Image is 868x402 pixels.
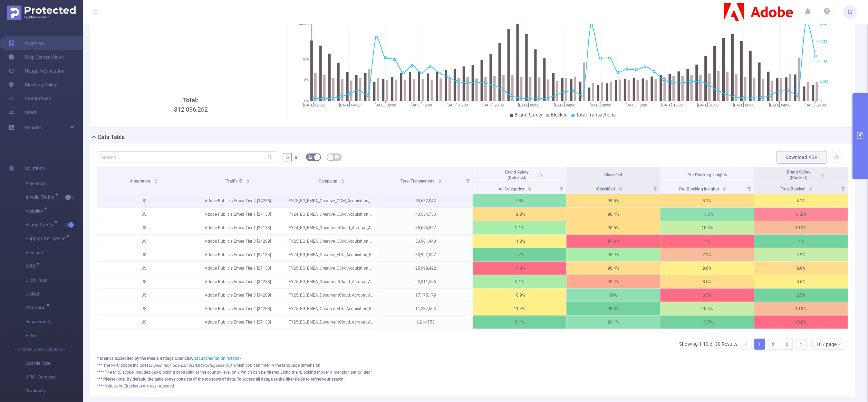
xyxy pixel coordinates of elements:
[782,339,793,349] a: 3
[567,235,660,248] p: 97.8%
[191,316,285,329] p: Adobe Publicis Emea Tier 1 [27133]
[26,370,83,384] span: MRC - Sampled
[379,248,473,261] p: 30,927,097
[191,289,285,302] p: Adobe Publicis Emea Tier 3 [34289]
[191,235,285,248] p: Adobe Publicis Emea Tier 3 [34289]
[438,178,442,182] div: Sort
[744,183,754,194] i: Filter menu
[25,161,45,175] span: Solutions
[97,302,191,315] p: JS
[660,316,754,329] p: 13.8%
[97,194,191,207] p: JS
[820,59,828,64] tspan: 11M
[302,57,309,62] tspan: 16%
[660,262,754,275] p: 9.6%
[768,339,779,350] li: 2
[567,194,660,207] p: 98.5%
[660,194,754,207] p: 8.1%
[723,186,726,188] i: icon: caret-up
[26,195,57,199] span: Invalid Traffic
[303,103,325,107] tspan: [DATE] 00:00
[755,339,765,349] a: 1
[754,289,848,302] p: 3.5%
[567,248,660,261] p: 98.9%
[838,183,848,194] i: Filter menu
[754,248,848,261] p: 7.2%
[605,172,623,177] span: Classified
[528,188,532,190] i: icon: caret-down
[557,183,566,194] i: Filter menu
[551,112,568,118] span: Blocked
[820,79,829,84] tspan: 5.5M
[285,221,379,234] p: FY24_EG_EMEA_DocumentCloud_Acrobat_Acquisition_Buy_4200324335_P36036 [225040]
[183,96,199,104] b: Total:
[619,188,623,190] i: icon: caret-down
[567,221,660,234] p: 98.5%
[246,178,250,182] div: Sort
[97,383,848,389] div: **** Values in (Brackets) are user attested
[26,177,83,190] span: Anti-Fraud
[473,221,567,234] p: 9.1%
[285,235,379,248] p: FY25_EG_EMEA_Creative_CCM_Acquisition_Buy_4200323233_P36036_Tier3 [271670]
[299,22,309,26] tspan: 30.3%
[26,305,48,310] span: Attention
[154,181,158,183] i: icon: caret-down
[226,179,243,184] span: Traffic ID
[744,342,748,346] i: icon: left
[567,275,660,288] p: 98.2%
[191,275,285,288] p: Adobe Publicis Emea Tier 2 [34288]
[463,167,473,194] i: Filter menu
[679,187,720,191] span: Pre-Blocking Insights
[131,179,152,184] span: Integration
[97,208,191,221] p: JS
[285,275,379,288] p: FY25_EG_EMEA_DocumentCloud_Acrobat_Acquisition_Buy_4200324335_P36036_Tier2 [272180]
[304,99,309,103] tspan: 0%
[528,186,532,190] div: Sort
[837,342,841,347] i: icon: down
[148,363,195,368] i: English (en), Spanish (es)
[98,133,125,141] h2: Data Table
[26,384,83,398] span: Taxonomy
[100,95,282,212] div: 312,086,262
[687,172,727,177] span: Pre-Blocking Insights
[662,103,683,107] tspan: [DATE] 16:00
[660,302,754,315] p: 10.3%
[754,221,848,234] p: 10.3%
[341,181,345,183] i: icon: caret-down
[8,64,65,78] a: Usage Notification
[723,186,727,190] div: Sort
[567,316,660,329] p: 99.1%
[97,262,191,275] p: JS
[650,183,660,194] i: Filter menu
[473,316,567,329] p: 6.1%
[97,362,848,368] div: *** The MRC scope includes and , which you can filter in the language dimension.
[285,194,379,207] p: FY25_EG_EMEA_Creative_CCM_Acquisition_Buy_4200323233_P36036_Tier2 [271278]
[97,316,191,329] p: JS
[723,188,726,190] i: icon: caret-down
[285,248,379,261] p: FY24_EG_EMEA_Creative_EDU_Acquisition_Buy_4200323233_P36036 [225039]
[379,275,473,288] p: 23,311,596
[191,194,285,207] p: Adobe Publicis Emea Tier 2 [34288]
[375,103,396,107] tspan: [DATE] 08:00
[339,103,360,107] tspan: [DATE] 04:00
[379,316,473,329] p: 6,214,758
[97,248,191,261] p: JS
[379,262,473,275] p: 25,998,422
[438,181,442,183] i: icon: caret-down
[97,221,191,234] p: JS
[191,262,285,275] p: Adobe Publicis Emea Tier 1 [27133]
[97,235,191,248] p: JS
[820,22,828,26] tspan: 22M
[8,78,57,92] a: Blocking Policy
[596,187,616,191] span: *Classified
[787,170,810,180] span: Brand Safety (Blocked)
[97,369,848,375] div: **** The MRC scope includes geo-blocking capability at the country level only, which can be filte...
[246,181,250,183] i: icon: caret-down
[97,275,191,288] p: JS
[341,178,345,180] i: icon: caret-up
[473,194,567,207] p: 7.8%
[799,343,803,347] i: icon: right
[438,178,442,180] i: icon: caret-up
[97,151,277,162] input: Search...
[26,287,83,301] span: Unified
